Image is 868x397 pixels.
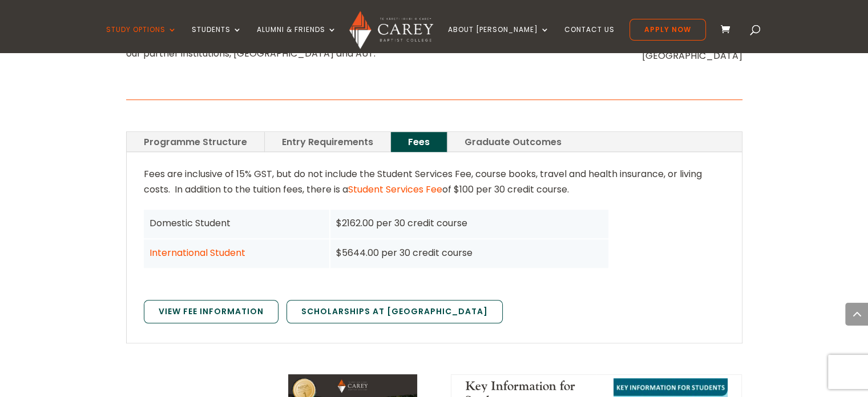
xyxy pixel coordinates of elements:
[286,300,503,324] a: Scholarships at [GEOGRAPHIC_DATA]
[629,19,706,41] a: Apply Now
[144,300,278,324] a: View Fee Information
[391,132,447,152] a: Fees
[265,132,390,152] a: Entry Requirements
[348,183,442,196] a: Student Services Fee
[336,245,603,260] div: $5644.00 per 30 credit course
[150,246,245,259] a: International Student
[257,26,337,53] a: Alumni & Friends
[448,26,550,53] a: About [PERSON_NAME]
[106,26,177,53] a: Study Options
[564,26,615,53] a: Contact Us
[150,215,324,231] div: Domestic Student
[144,166,725,206] p: Fees are inclusive of 15% GST, but do not include the Student Services Fee, course books, travel ...
[192,26,242,53] a: Students
[336,215,603,231] div: $2162.00 per 30 credit course
[127,132,264,152] a: Programme Structure
[349,11,433,49] img: Carey Baptist College
[447,132,579,152] a: Graduate Outcomes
